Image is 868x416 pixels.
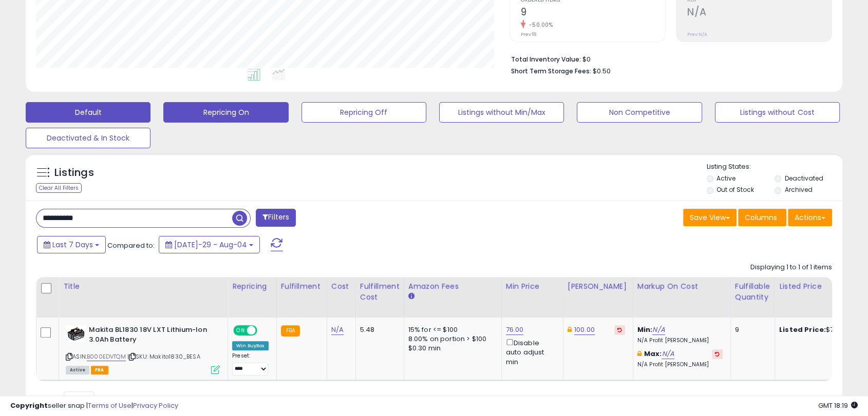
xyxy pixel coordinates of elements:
span: [DATE]-29 - Aug-04 [174,240,247,250]
div: 9 [735,325,767,334]
button: Last 7 Days [37,236,106,253]
img: 41RrjWZ3EAL._SL40_.jpg [66,325,86,342]
div: ASIN: [66,325,220,373]
a: Terms of Use [88,401,131,410]
button: [DATE]-29 - Aug-04 [159,236,260,253]
b: Listed Price: [779,325,826,334]
div: Win BuyBox [232,341,269,350]
h2: 9 [521,6,665,20]
p: N/A Profit [PERSON_NAME] [637,361,723,368]
b: Makita BL1830 18V LXT Lithium-Ion 3.0Ah Battery [89,325,214,347]
span: $0.50 [593,66,611,76]
label: Out of Stock [716,185,754,194]
label: Active [716,174,735,183]
div: Fulfillment Cost [360,281,400,303]
label: Archived [785,185,813,194]
button: Repricing On [163,102,288,123]
span: OFF [256,326,272,335]
a: N/A [331,325,344,335]
button: Repricing Off [301,102,426,123]
span: ON [234,326,247,335]
th: The percentage added to the cost of goods (COGS) that forms the calculator for Min & Max prices. [633,277,730,318]
li: $0 [511,52,824,65]
span: | SKU: Makita1830_BESA [127,352,200,361]
button: Deactivated & In Stock [26,128,150,148]
button: Columns [738,209,786,226]
a: Privacy Policy [133,401,178,410]
div: 15% for <= $100 [408,325,494,334]
i: Revert to store-level Dynamic Max Price [617,327,622,332]
span: FBA [91,366,108,374]
div: Disable auto adjust min [506,337,555,367]
span: Last 7 Days [52,240,93,250]
div: 8.00% on portion > $100 [408,334,494,344]
div: Preset: [232,352,269,375]
div: Title [63,281,223,292]
a: B000EDVTQM [87,352,126,361]
span: All listings currently available for purchase on Amazon [66,366,89,374]
h2: N/A [687,6,832,20]
div: Clear All Filters [36,183,82,193]
button: Listings without Cost [715,102,840,123]
div: $0.30 min [408,344,494,353]
b: Total Inventory Value: [511,55,581,64]
div: Amazon Fees [408,281,497,292]
b: Short Term Storage Fees: [511,67,591,75]
div: Repricing [232,281,272,292]
button: Actions [788,209,832,226]
label: Deactivated [785,174,823,183]
span: Compared to: [107,241,155,250]
button: Filters [256,209,296,227]
button: Default [26,102,150,123]
button: Non Competitive [577,102,702,123]
h5: Listings [54,166,94,180]
small: Prev: 18 [521,31,536,37]
small: FBA [281,325,300,336]
a: N/A [652,325,665,335]
div: seller snap | | [10,401,178,411]
div: Displaying 1 to 1 of 1 items [750,263,832,272]
div: Cost [331,281,351,292]
span: Columns [745,212,777,223]
p: Listing States: [707,162,842,172]
span: Show: entries [44,394,118,404]
b: Max: [644,349,662,359]
span: 2025-08-12 18:19 GMT [818,401,858,410]
small: Prev: N/A [687,31,707,37]
a: 100.00 [574,325,595,335]
div: Fulfillment [281,281,323,292]
div: Min Price [506,281,559,292]
button: Listings without Min/Max [439,102,564,123]
a: N/A [662,349,674,359]
div: Markup on Cost [637,281,726,292]
strong: Copyright [10,401,48,410]
div: Listed Price [779,281,868,292]
small: -50.00% [525,21,553,29]
div: $79.00 [779,325,864,334]
b: Min: [637,325,653,334]
div: 5.48 [360,325,396,334]
small: Amazon Fees. [408,292,414,301]
div: [PERSON_NAME] [568,281,629,292]
i: This overrides the store level Dynamic Max Price for this listing [568,326,572,333]
p: N/A Profit [PERSON_NAME] [637,337,723,344]
div: Fulfillable Quantity [735,281,770,303]
a: 76.00 [506,325,524,335]
button: Save View [683,209,737,226]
